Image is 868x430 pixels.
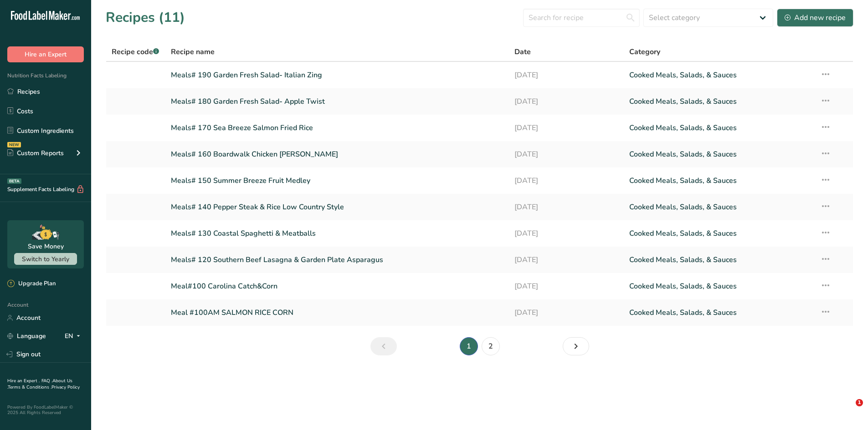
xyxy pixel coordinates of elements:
a: Cooked Meals, Salads, & Sauces [629,66,809,85]
div: Save Money [28,242,64,251]
a: About Us . [7,378,72,390]
a: Privacy Policy [51,384,80,390]
a: Meal#100 Carolina Catch&Corn [171,277,504,296]
div: EN [65,331,84,342]
a: Meal #100AM SALMON RICE CORN [171,303,504,322]
a: Meals# 120 Southern Beef Lasagna & Garden Plate Asparagus [171,250,504,269]
a: Cooked Meals, Salads, & Sauces [629,92,809,111]
a: Meals# 140 Pepper Steak & Rice Low Country Style [171,197,504,217]
span: Switch to Yearly [22,255,69,263]
div: BETA [7,178,21,184]
a: Cooked Meals, Salads, & Sauces [629,118,809,137]
a: FAQ . [41,378,52,384]
h1: Recipes (11) [106,7,185,28]
a: [DATE] [514,224,618,243]
button: Add new recipe [777,9,853,27]
a: Cooked Meals, Salads, & Sauces [629,303,809,322]
a: Meals# 130 Coastal Spaghetti & Meatballs [171,224,504,243]
div: Upgrade Plan [7,279,56,288]
a: Cooked Meals, Salads, & Sauces [629,277,809,296]
div: Powered By FoodLabelMaker © 2025 All Rights Reserved [7,405,84,415]
div: Add new recipe [785,12,846,23]
a: [DATE] [514,197,618,217]
a: Hire an Expert . [7,378,40,384]
a: Language [7,328,46,344]
a: Page 2. [482,337,500,355]
span: Recipe name [171,46,215,57]
a: [DATE] [514,145,618,164]
a: Cooked Meals, Salads, & Sauces [629,224,809,243]
button: Hire an Expert [7,46,84,62]
a: Meals# 170 Sea Breeze Salmon Fried Rice [171,118,504,137]
span: Recipe code [112,47,159,57]
a: [DATE] [514,92,618,111]
a: Cooked Meals, Salads, & Sauces [629,171,809,190]
span: Category [629,46,660,57]
a: [DATE] [514,171,618,190]
a: [DATE] [514,66,618,85]
a: Meals# 190 Garden Fresh Salad- Italian Zing [171,66,504,85]
span: 1 [856,399,863,406]
a: Cooked Meals, Salads, & Sauces [629,250,809,269]
a: [DATE] [514,250,618,269]
iframe: Intercom live chat [837,399,859,421]
input: Search for recipe [523,9,640,27]
a: [DATE] [514,118,618,137]
div: NEW [7,142,21,147]
a: Meals# 150 Summer Breeze Fruit Medley [171,171,504,190]
a: Terms & Conditions . [8,384,51,390]
a: [DATE] [514,277,618,296]
a: Meals# 180 Garden Fresh Salad- Apple Twist [171,92,504,111]
button: Switch to Yearly [14,253,77,265]
a: [DATE] [514,303,618,322]
a: Cooked Meals, Salads, & Sauces [629,197,809,217]
span: Date [514,46,531,57]
a: Previous page [370,337,397,355]
a: Cooked Meals, Salads, & Sauces [629,145,809,164]
a: Meals# 160 Boardwalk Chicken [PERSON_NAME] [171,145,504,164]
div: Custom Reports [7,148,64,158]
a: Next page [563,337,589,355]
